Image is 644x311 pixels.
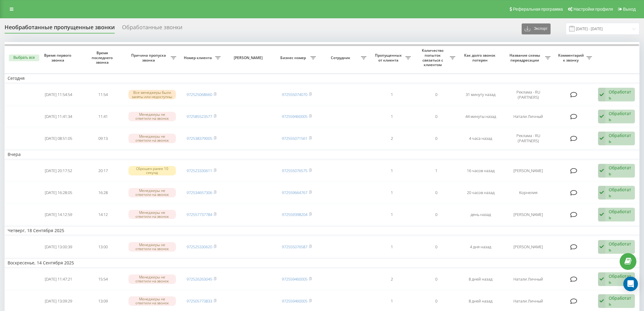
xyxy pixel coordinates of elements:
a: 972559664767 [282,190,307,195]
a: 972559460005 [282,276,307,282]
div: Менеджеры не ответили на звонок [128,274,176,284]
span: Сотрудник [322,55,361,60]
td: Реклама - RU (PARTNERS) [503,128,554,149]
td: 1 [369,106,414,127]
a: 972559460005 [282,114,307,119]
span: Бизнес номер [278,55,310,60]
td: Натали Личный [503,269,554,290]
a: 972555071561 [282,136,307,141]
td: 0 [414,236,458,257]
a: 972559398204 [282,212,307,217]
span: Как долго звонок потерян [464,53,498,62]
td: 44 минуты назад [458,106,503,127]
div: Менеджеры не ответили на звонок [128,112,176,121]
a: 972555076575 [282,168,307,173]
a: 972559460005 [282,298,307,304]
span: Настройки профиля [573,7,613,12]
td: [DATE] 08:51:05 [36,128,81,149]
div: Обработать [609,209,632,220]
span: Название схемы переадресации [506,53,545,62]
td: [PERSON_NAME] [503,204,554,225]
td: 11:54 [81,84,125,105]
td: [DATE] 11:54:54 [36,84,81,105]
td: день назад [458,204,503,225]
button: Экспорт [522,23,551,34]
td: 1 [369,204,414,225]
td: 0 [414,182,458,203]
a: 972525068660 [187,92,212,97]
td: [PERSON_NAME] [503,236,554,257]
td: 1 [414,161,458,181]
td: 2 [369,269,414,290]
td: [DATE] 20:17:52 [36,161,81,181]
td: 1 [369,236,414,257]
td: Вчера [5,150,639,159]
td: 8 дней назад [458,269,503,290]
div: Обработать [609,187,632,198]
td: Натали Личный [503,106,554,127]
a: 972526263045 [187,276,212,282]
td: 20 часов назад [458,182,503,203]
td: 0 [414,204,458,225]
span: Номер клиента [182,55,215,60]
span: Количество попыток связаться с клиентом [417,48,450,67]
a: 972525330620 [187,244,212,249]
span: [PERSON_NAME] [229,55,269,60]
span: Выход [623,7,636,12]
td: 0 [414,84,458,105]
td: [DATE] 13:00:39 [36,236,81,257]
a: 972557737784 [187,212,212,217]
td: 4 часа назад [458,128,503,149]
span: Реферальная программа [513,7,563,12]
td: Четверг, 18 Сентября 2025 [5,226,639,235]
div: Обработать [609,165,632,176]
div: Обработать [609,241,632,253]
a: 972538379005 [187,136,212,141]
td: [PERSON_NAME] [503,161,554,181]
td: 14:12 [81,204,125,225]
td: 16:28 [81,182,125,203]
a: 972534657306 [187,190,212,195]
span: Время первого звонка [41,53,76,62]
span: Пропущенных от клиента [373,53,405,62]
td: 15:54 [81,269,125,290]
td: 1 [369,84,414,105]
td: 1 [369,182,414,203]
div: Необработанные пропущенные звонки [5,24,115,34]
div: Обработать [609,273,632,285]
td: 0 [414,128,458,149]
a: 972505773833 [187,298,212,304]
div: Менеджеры не ответили на звонок [128,134,176,143]
div: Обработанные звонки [122,24,182,34]
div: Менеджеры не ответили на звонок [128,188,176,197]
td: Реклама - RU (PARTNERS) [503,84,554,105]
td: [DATE] 11:47:21 [36,269,81,290]
span: Время последнего звонка [86,51,120,65]
td: Воскресенье, 14 Сентября 2025 [5,258,639,267]
div: Менеджеры не ответили на звонок [128,210,176,219]
div: Сброшен ранее 10 секунд [128,166,176,175]
td: 09:13 [81,128,125,149]
td: [DATE] 14:12:59 [36,204,81,225]
td: [DATE] 11:41:34 [36,106,81,127]
a: 972555074070 [282,92,307,97]
div: Open Intercom Messenger [623,277,638,291]
td: 16 часов назад [458,161,503,181]
td: 13:00 [81,236,125,257]
div: Обработать [609,111,632,122]
div: Обработать [609,89,632,101]
td: 1 [369,161,414,181]
a: 972585523577 [187,114,212,119]
td: 11:41 [81,106,125,127]
div: Обработать [609,133,632,144]
td: Корнелия [503,182,554,203]
td: Сегодня [5,74,639,83]
div: Менеджеры не ответили на звонок [128,242,176,251]
span: Комментарий к звонку [557,53,586,62]
td: [DATE] 16:28:05 [36,182,81,203]
td: 4 дня назад [458,236,503,257]
span: Причина пропуска звонка [128,53,170,62]
td: 0 [414,269,458,290]
td: 2 [369,128,414,149]
td: 0 [414,106,458,127]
